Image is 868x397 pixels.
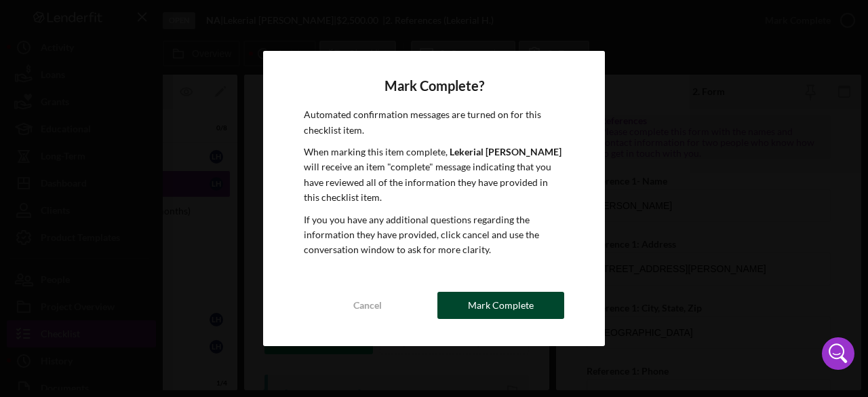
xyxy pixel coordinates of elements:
p: Automated confirmation messages are turned on for this checklist item. [304,107,564,138]
div: Open Intercom Messenger [822,337,854,370]
h4: Mark Complete? [304,78,564,94]
button: Cancel [304,292,431,319]
p: When marking this item complete, will receive an item "complete" message indicating that you have... [304,145,564,206]
b: Lekerial [PERSON_NAME] [450,146,561,157]
p: If you you have any additional questions regarding the information they have provided, click canc... [304,212,564,258]
div: Mark Complete [468,292,534,319]
div: Cancel [353,292,382,319]
button: Mark Complete [437,292,564,319]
